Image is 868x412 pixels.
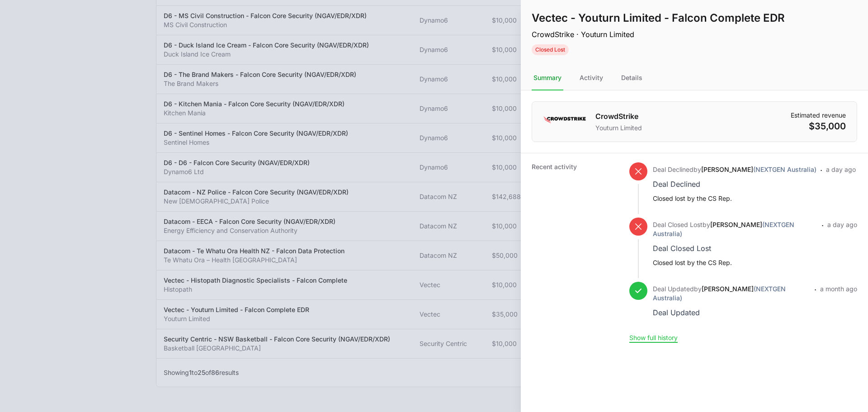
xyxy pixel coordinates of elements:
p: CrowdStrike · Youturn Limited [532,29,785,40]
p: Closed lost by the CS Rep. [653,194,816,203]
p: by [653,220,818,238]
img: CrowdStrike [543,111,586,129]
span: · [820,164,822,203]
ul: Activity history timeline [629,162,857,333]
h1: CrowdStrike [595,111,642,122]
span: · [821,219,824,267]
a: [PERSON_NAME](NEXTGEN Australia) [653,285,786,302]
span: Deal Updated [653,285,694,293]
div: Deal Updated [653,306,811,319]
span: Deal Closed Lost [653,221,703,228]
span: Deal Declined [653,166,693,173]
time: a day ago [827,221,857,228]
a: [PERSON_NAME](NEXTGEN Australia) [701,166,816,173]
p: by [653,165,816,174]
dd: $35,000 [791,120,846,133]
div: Deal actions [831,11,857,55]
h1: Vectec - Youturn Limited - Falcon Complete EDR [532,11,785,25]
div: Details [619,66,644,90]
div: Deal Closed Lost [653,242,818,255]
dt: Recent activity [532,162,618,342]
div: Activity [578,66,605,90]
nav: Tabs [521,66,868,90]
p: by [653,284,811,303]
div: Summary [532,66,563,90]
time: a month ago [820,285,857,293]
button: Show full history [629,334,678,342]
p: Youturn Limited [595,123,642,133]
div: Deal Declined [653,178,816,190]
span: (NEXTGEN Australia) [753,166,816,173]
p: Closed lost by the CS Rep. [653,258,818,267]
a: [PERSON_NAME](NEXTGEN Australia) [653,221,794,237]
dt: Estimated revenue [791,111,846,120]
time: a day ago [826,166,856,173]
span: · [814,284,816,319]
